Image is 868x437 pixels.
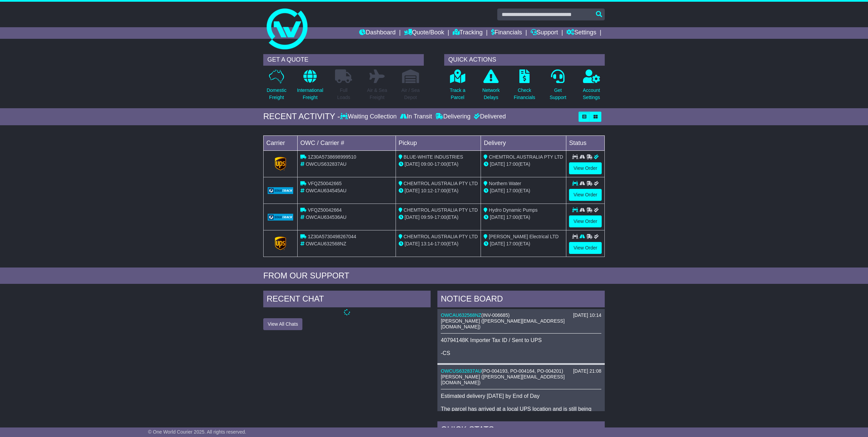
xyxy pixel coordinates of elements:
[569,162,602,174] a: View Order
[306,241,346,246] span: OWCAU632568NZ
[484,240,563,247] div: (ETA)
[306,161,347,167] span: OWCUS632837AU
[148,429,246,435] span: © One World Courier 2025. All rights reserved.
[506,214,518,220] span: 17:00
[531,27,558,39] a: Support
[399,214,478,221] div: - (ETA)
[434,113,472,120] div: Delivering
[489,234,558,239] span: [PERSON_NAME] Electrical LTD
[441,312,601,318] div: ( )
[267,87,286,101] p: Domestic Freight
[483,312,508,318] span: INV-006685
[399,161,478,168] div: - (ETA)
[268,214,293,221] img: GetCarrierServiceLogo
[268,187,293,194] img: GetCarrierServiceLogo
[490,188,505,193] span: [DATE]
[399,240,478,247] div: - (ETA)
[434,214,446,220] span: 17:00
[483,368,562,374] span: PO-004193, PO-004164, PO-004201
[434,241,446,246] span: 17:00
[401,87,420,101] p: Air / Sea Depot
[569,215,602,227] a: View Order
[506,241,518,246] span: 17:00
[405,241,420,246] span: [DATE]
[484,161,563,168] div: (ETA)
[298,135,396,150] td: OWC / Carrier #
[263,318,302,330] button: View All Chats
[308,181,342,186] span: VFQZ50042665
[437,291,605,309] div: NOTICE BOARD
[335,87,352,101] p: Full Loads
[484,187,563,194] div: (ETA)
[308,154,356,160] span: 1Z30A5738698999510
[404,27,444,39] a: Quote/Book
[263,54,424,66] div: GET A QUOTE
[444,54,605,66] div: QUICK ACTIONS
[491,27,522,39] a: Financials
[421,188,433,193] span: 10:12
[484,214,563,221] div: (ETA)
[275,157,286,171] img: GetCarrierServiceLogo
[340,113,398,120] div: Waiting Collection
[306,188,347,193] span: OWCAU634545AU
[441,368,601,374] div: ( )
[421,214,433,220] span: 09:59
[449,69,466,105] a: Track aParcel
[405,161,420,167] span: [DATE]
[308,207,342,213] span: VFQZ50042664
[566,135,605,150] td: Status
[441,318,565,329] span: [PERSON_NAME] ([PERSON_NAME][EMAIL_ADDRESS][DOMAIN_NAME])
[434,188,446,193] span: 17:00
[306,214,347,220] span: OWCAU634536AU
[297,69,323,105] a: InternationalFreight
[404,234,478,239] span: CHEMTROL AUSTRALIA PTY LTD
[569,189,602,201] a: View Order
[398,113,434,120] div: In Transit
[569,242,602,254] a: View Order
[275,237,286,250] img: GetCarrierServiceLogo
[421,241,433,246] span: 13:14
[441,312,481,318] a: OWCAU632568NZ
[482,87,500,101] p: Network Delays
[490,214,505,220] span: [DATE]
[441,368,482,374] a: OWCUS632837AU
[405,188,420,193] span: [DATE]
[441,374,565,385] span: [PERSON_NAME] ([PERSON_NAME][EMAIL_ADDRESS][DOMAIN_NAME])
[404,154,463,160] span: BLUE-WHITE INDUSTRIES
[472,113,506,120] div: Delivered
[566,27,596,39] a: Settings
[399,187,478,194] div: - (ETA)
[514,69,536,105] a: CheckFinancials
[481,135,566,150] td: Delivery
[308,234,356,239] span: 1Z30A5730498267044
[405,214,420,220] span: [DATE]
[396,135,481,150] td: Pickup
[489,207,537,213] span: Hydro Dynamic Pumps
[506,161,518,167] span: 17:00
[263,112,340,122] div: RECENT ACTIVITY -
[489,154,563,160] span: CHEMTROL AUSTRALIA PTY LTD
[490,161,505,167] span: [DATE]
[506,188,518,193] span: 17:00
[490,241,505,246] span: [DATE]
[297,87,323,101] p: International Freight
[263,271,605,281] div: FROM OUR SUPPORT
[453,27,483,39] a: Tracking
[549,69,567,105] a: GetSupport
[583,69,601,105] a: AccountSettings
[367,87,387,101] p: Air & Sea Freight
[583,87,600,101] p: Account Settings
[573,368,601,374] div: [DATE] 21:08
[573,312,601,318] div: [DATE] 10:14
[482,69,500,105] a: NetworkDelays
[550,87,566,101] p: Get Support
[263,291,431,309] div: RECENT CHAT
[441,337,601,357] p: 40794148K Importer Tax ID / Sent to UPS -CS
[404,181,478,186] span: CHEMTROL AUSTRALIA PTY LTD
[441,393,601,432] p: Estimated delivery [DATE] by End of Day The parcel has arrived at a local UPS location and is sti...
[266,69,287,105] a: DomesticFreight
[514,87,535,101] p: Check Financials
[404,207,478,213] span: CHEMTROL AUSTRALIA PTY LTD
[434,161,446,167] span: 17:00
[421,161,433,167] span: 09:00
